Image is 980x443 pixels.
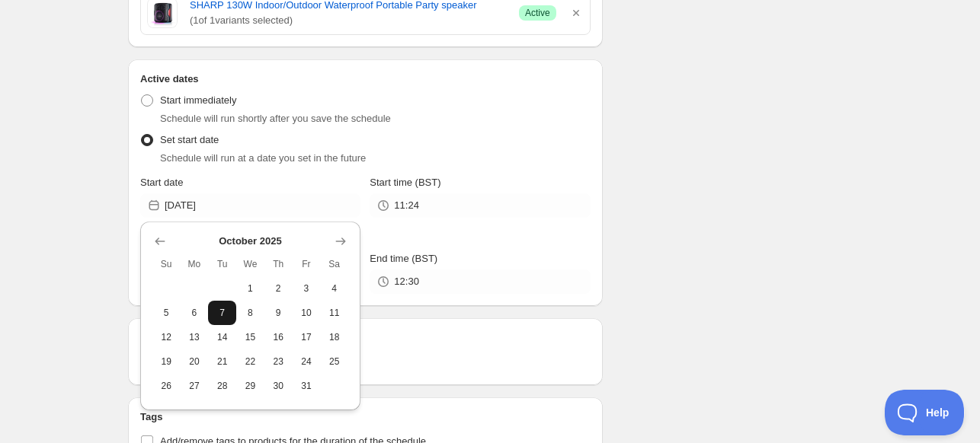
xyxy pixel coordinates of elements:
[242,380,258,392] span: 29
[140,72,591,87] h2: Active dates
[152,374,181,398] button: Sunday October 26 2025
[242,307,258,319] span: 8
[187,307,203,319] span: 6
[271,331,287,343] span: 16
[152,349,181,374] button: Sunday October 19 2025
[271,258,287,270] span: Th
[236,252,264,276] th: Wednesday
[187,258,203,270] span: Mo
[264,325,293,349] button: Thursday October 16 2025
[330,231,351,252] button: Show next month, November 2025
[326,282,342,295] span: 4
[214,258,230,270] span: Tu
[160,134,219,145] span: Set start date
[208,301,236,325] button: Tuesday October 7 2025
[885,390,965,435] iframe: Toggle Customer Support
[299,307,315,319] span: 10
[299,331,315,343] span: 17
[208,349,236,374] button: Tuesday October 21 2025
[299,258,315,270] span: Fr
[140,177,183,188] span: Start date
[152,252,181,276] th: Sunday
[326,331,342,343] span: 18
[181,301,209,325] button: Monday October 6 2025
[190,13,507,28] span: ( 1 of 1 variants selected)
[299,282,315,295] span: 3
[159,355,175,368] span: 19
[214,307,230,319] span: 7
[181,374,209,398] button: Monday October 27 2025
[320,349,348,374] button: Saturday October 25 2025
[236,301,264,325] button: Wednesday October 8 2025
[242,282,258,295] span: 1
[242,258,258,270] span: We
[293,276,321,301] button: Friday October 3 2025
[525,7,550,19] span: Active
[160,152,366,164] span: Schedule will run at a date you set in the future
[181,349,209,374] button: Monday October 20 2025
[159,258,175,270] span: Su
[187,380,203,392] span: 27
[236,325,264,349] button: Wednesday October 15 2025
[160,113,391,124] span: Schedule will run shortly after you save the schedule
[140,330,591,346] h2: Repeating
[181,252,209,276] th: Monday
[271,307,287,319] span: 9
[214,331,230,343] span: 14
[242,331,258,343] span: 15
[214,355,230,368] span: 21
[236,349,264,374] button: Wednesday October 22 2025
[236,276,264,301] button: Wednesday October 1 2025
[214,380,230,392] span: 28
[271,282,287,295] span: 2
[159,380,175,392] span: 26
[159,331,175,343] span: 12
[320,325,348,349] button: Saturday October 18 2025
[149,231,171,252] button: Show previous month, September 2025
[187,355,203,368] span: 20
[208,325,236,349] button: Tuesday October 14 2025
[326,307,342,319] span: 11
[299,355,315,368] span: 24
[293,325,321,349] button: Friday October 17 2025
[293,349,321,374] button: Friday October 24 2025
[208,252,236,276] th: Tuesday
[320,276,348,301] button: Saturday October 4 2025
[181,325,209,349] button: Monday October 13 2025
[236,374,264,398] button: Wednesday October 29 2025
[326,355,342,368] span: 25
[187,331,203,343] span: 13
[271,355,287,368] span: 23
[159,307,175,319] span: 5
[242,355,258,368] span: 22
[160,94,236,106] span: Start immediately
[320,301,348,325] button: Saturday October 11 2025
[320,252,348,276] th: Saturday
[293,252,321,276] th: Friday
[208,374,236,398] button: Tuesday October 28 2025
[264,374,293,398] button: Thursday October 30 2025
[152,301,181,325] button: Sunday October 5 2025
[370,253,437,264] span: End time (BST)
[152,325,181,349] button: Sunday October 12 2025
[264,252,293,276] th: Thursday
[293,301,321,325] button: Friday October 10 2025
[326,258,342,270] span: Sa
[264,301,293,325] button: Thursday October 9 2025
[299,380,315,392] span: 31
[264,276,293,301] button: Thursday October 2 2025
[293,374,321,398] button: Friday October 31 2025
[140,410,591,425] h2: Tags
[264,349,293,374] button: Thursday October 23 2025
[370,177,440,188] span: Start time (BST)
[271,380,287,392] span: 30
